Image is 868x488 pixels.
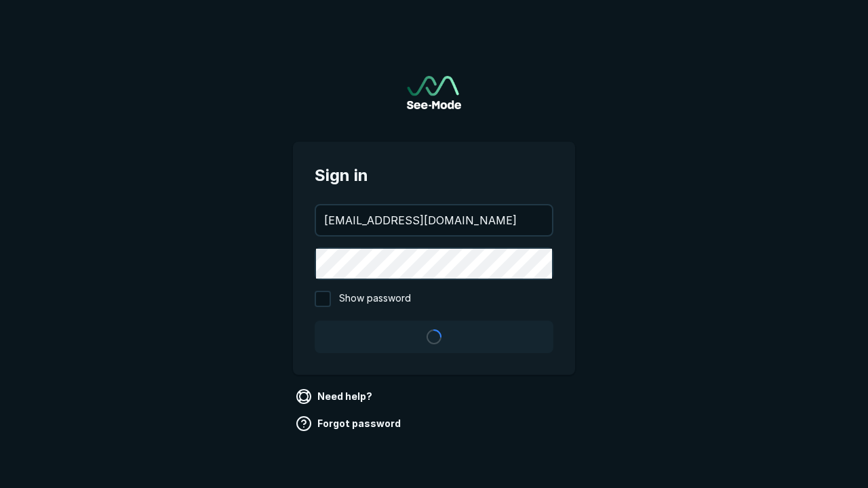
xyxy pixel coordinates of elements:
span: Show password [339,291,411,307]
img: See-Mode Logo [407,76,461,109]
span: Sign in [315,163,553,188]
a: Forgot password [293,413,406,434]
input: your@email.com [316,205,552,235]
a: Need help? [293,386,378,407]
a: Go to sign in [407,76,461,109]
